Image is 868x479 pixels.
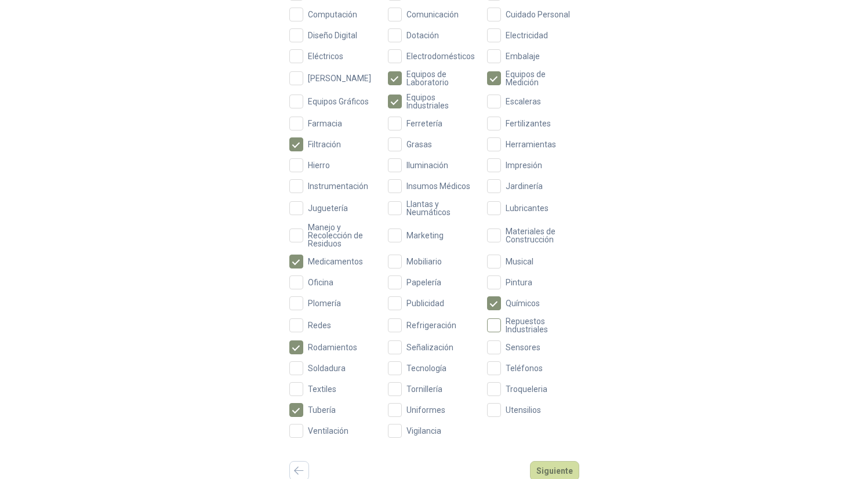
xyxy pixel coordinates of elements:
[501,385,552,393] span: Troqueleria
[402,231,448,239] span: Marketing
[402,278,446,286] span: Papelería
[303,278,338,286] span: Oficina
[303,364,350,372] span: Soldadura
[402,385,447,393] span: Tornillería
[501,10,575,19] span: Cuidado Personal
[303,223,382,248] span: Manejo y Recolección de Residuos
[402,140,437,148] span: Grasas
[501,204,553,212] span: Lubricantes
[303,257,368,266] span: Medicamentos
[402,343,458,351] span: Señalización
[501,31,553,39] span: Electricidad
[402,257,446,266] span: Mobiliario
[501,406,546,414] span: Utensilios
[402,93,480,110] span: Equipos Industriales
[402,182,475,190] span: Insumos Médicos
[501,119,555,128] span: Fertilizantes
[501,343,545,351] span: Sensores
[402,321,461,329] span: Refrigeración
[402,200,480,216] span: Llantas y Neumáticos
[303,406,340,414] span: Tubería
[501,140,561,148] span: Herramientas
[303,161,335,169] span: Hierro
[402,406,450,414] span: Uniformes
[402,427,446,435] span: Vigilancia
[303,97,373,106] span: Equipos Gráficos
[303,204,353,212] span: Juguetería
[501,70,579,86] span: Equipos de Medición
[501,52,544,60] span: Embalaje
[402,161,453,169] span: Iluminación
[402,70,480,86] span: Equipos de Laboratorio
[303,343,362,351] span: Rodamientos
[303,299,346,307] span: Plomería
[303,74,376,82] span: [PERSON_NAME]
[303,119,347,128] span: Farmacia
[303,52,348,60] span: Eléctricos
[501,317,579,333] span: Repuestos Industriales
[303,427,353,435] span: Ventilación
[501,161,547,169] span: Impresión
[501,227,579,244] span: Materiales de Construcción
[303,140,346,148] span: Filtración
[402,10,463,19] span: Comunicación
[402,31,444,39] span: Dotación
[501,182,547,190] span: Jardinería
[402,299,449,307] span: Publicidad
[303,10,362,19] span: Computación
[303,182,373,190] span: Instrumentación
[303,385,341,393] span: Textiles
[303,321,336,329] span: Redes
[303,31,362,39] span: Diseño Digital
[501,364,547,372] span: Teléfonos
[501,97,546,106] span: Escaleras
[402,364,451,372] span: Tecnología
[402,119,447,128] span: Ferretería
[501,278,537,286] span: Pintura
[501,299,544,307] span: Químicos
[501,257,538,266] span: Musical
[402,52,480,60] span: Electrodomésticos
